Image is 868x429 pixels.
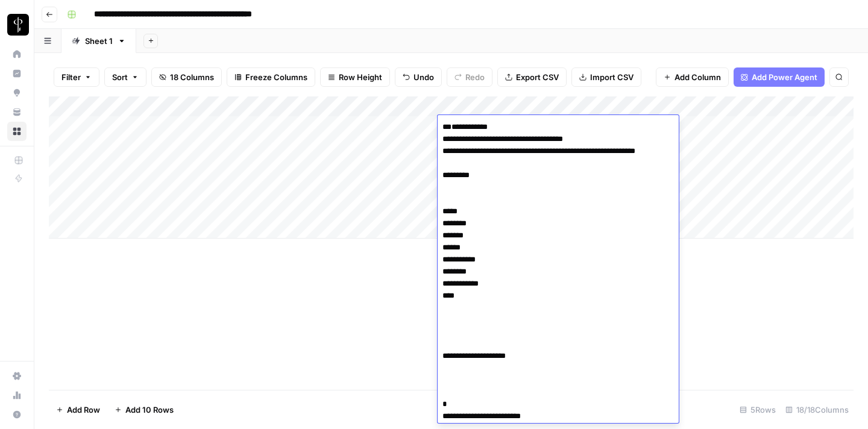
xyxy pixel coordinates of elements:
[395,67,442,87] button: Undo
[7,64,27,83] a: Insights
[571,67,641,87] button: Import CSV
[7,366,27,386] a: Settings
[7,122,27,141] a: Browse
[735,400,781,419] div: 5 Rows
[7,102,27,122] a: Your Data
[590,71,634,83] span: Import CSV
[447,67,492,87] button: Redo
[675,71,721,83] span: Add Column
[497,67,567,87] button: Export CSV
[7,386,27,405] a: Usage
[7,45,27,64] a: Home
[339,71,382,83] span: Row Height
[7,10,27,40] button: Workspace: LP Production Workloads
[414,71,434,83] span: Undo
[85,35,113,47] div: Sheet 1
[61,71,81,83] span: Filter
[49,400,107,419] button: Add Row
[734,67,825,87] button: Add Power Agent
[465,71,485,83] span: Redo
[752,71,817,83] span: Add Power Agent
[245,71,307,83] span: Freeze Columns
[104,67,146,87] button: Sort
[7,83,27,102] a: Opportunities
[170,71,214,83] span: 18 Columns
[67,404,100,416] span: Add Row
[107,400,181,419] button: Add 10 Rows
[151,67,222,87] button: 18 Columns
[54,67,99,87] button: Filter
[320,67,390,87] button: Row Height
[516,71,559,83] span: Export CSV
[112,71,128,83] span: Sort
[125,404,174,416] span: Add 10 Rows
[7,405,27,424] button: Help + Support
[656,67,729,87] button: Add Column
[7,14,29,36] img: LP Production Workloads Logo
[781,400,854,419] div: 18/18 Columns
[227,67,315,87] button: Freeze Columns
[61,29,136,53] a: Sheet 1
